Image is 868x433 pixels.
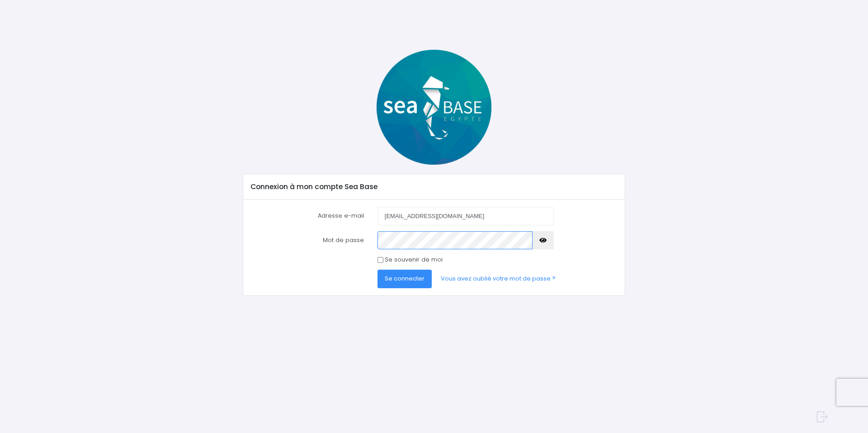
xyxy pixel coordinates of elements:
[385,274,425,283] span: Se connecter
[243,174,624,200] div: Connexion à mon compte Sea Base
[377,270,432,288] button: Se connecter
[385,255,443,264] label: Se souvenir de moi
[244,231,371,249] label: Mot de passe
[244,207,371,225] label: Adresse e-mail
[434,270,563,288] a: Vous avez oublié votre mot de passe ?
